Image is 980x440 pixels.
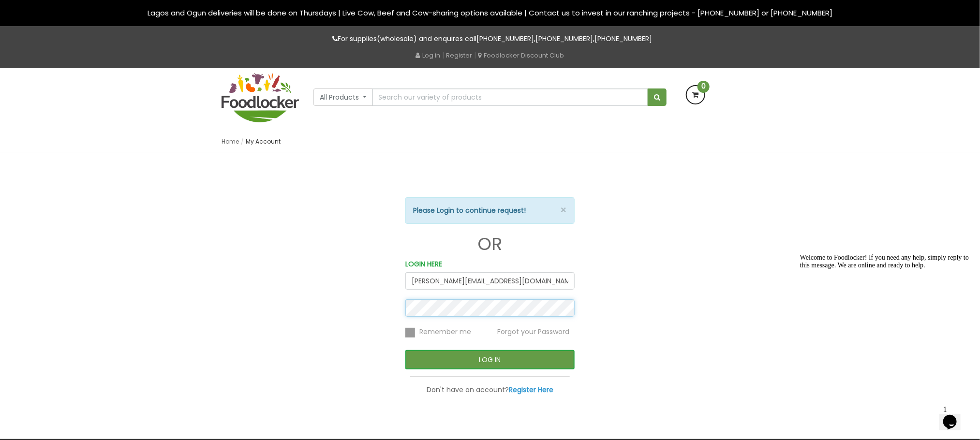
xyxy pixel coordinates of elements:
[478,51,564,60] a: Foodlocker Discount Club
[405,235,575,254] h1: OR
[939,401,970,430] iframe: chat widget
[405,350,575,369] button: LOG IN
[222,73,299,122] img: FoodLocker
[446,51,473,60] a: Register
[497,327,569,337] span: Forgot your Password
[443,50,445,60] span: |
[595,34,653,44] a: [PHONE_NUMBER]
[413,205,526,215] strong: Please Login to continue request!
[222,33,758,44] p: For supplies(wholesale) and enquires call , ,
[4,4,173,19] span: Welcome to Foodlocker! If you need any help, simply reply to this message. We are online and read...
[405,259,442,270] label: LOGIN HERE
[431,172,550,191] iframe: fb:login_button Facebook Social Plugin
[405,272,575,290] input: Email
[4,4,178,19] div: Welcome to Foodlocker! If you need any help, simply reply to this message. We are online and read...
[475,50,476,60] span: |
[372,88,648,106] input: Search our variety of products
[477,34,535,44] a: [PHONE_NUMBER]
[536,34,594,44] a: [PHONE_NUMBER]
[796,250,970,396] iframe: chat widget
[560,205,567,215] button: ×
[222,137,239,146] a: Home
[405,384,575,396] p: Don't have an account?
[509,385,553,395] a: Register Here
[698,81,710,93] span: 0
[313,88,373,106] button: All Products
[419,327,471,337] span: Remember me
[497,327,569,337] a: Forgot your Password
[416,51,441,60] a: Log in
[148,8,832,18] span: Lagos and Ogun deliveries will be done on Thursdays | Live Cow, Beef and Cow-sharing options avai...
